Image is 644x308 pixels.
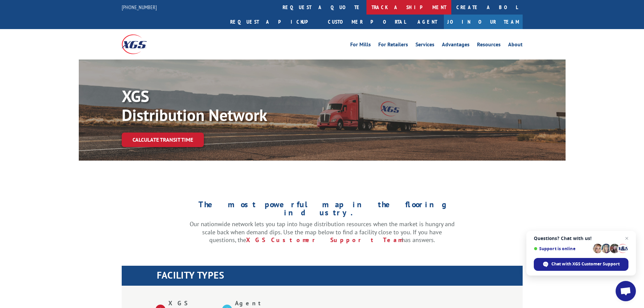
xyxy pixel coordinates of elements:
[225,15,323,29] a: Request a pickup
[551,261,620,267] span: Chat with XGS Customer Support
[323,15,411,29] a: Customer Portal
[122,87,325,124] p: XGS Distribution Network
[477,42,501,49] a: Resources
[616,281,636,301] div: Open chat
[508,42,523,49] a: About
[442,42,470,49] a: Advantages
[122,133,204,147] a: Calculate transit time
[415,42,434,49] a: Services
[623,234,631,242] span: Close chat
[157,270,523,283] h1: FACILITY TYPES
[350,42,371,49] a: For Mills
[378,42,408,49] a: For Retailers
[534,258,628,271] div: Chat with XGS Customer Support
[411,15,444,29] a: Agent
[534,236,628,241] span: Questions? Chat with us!
[190,200,455,220] h1: The most powerful map in the flooring industry.
[246,236,402,244] a: XGS Customer Support Team
[122,4,157,10] a: [PHONE_NUMBER]
[190,220,455,244] p: Our nationwide network lets you tap into huge distribution resources when the market is hungry an...
[444,15,523,29] a: Join Our Team
[534,246,591,251] span: Support is online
